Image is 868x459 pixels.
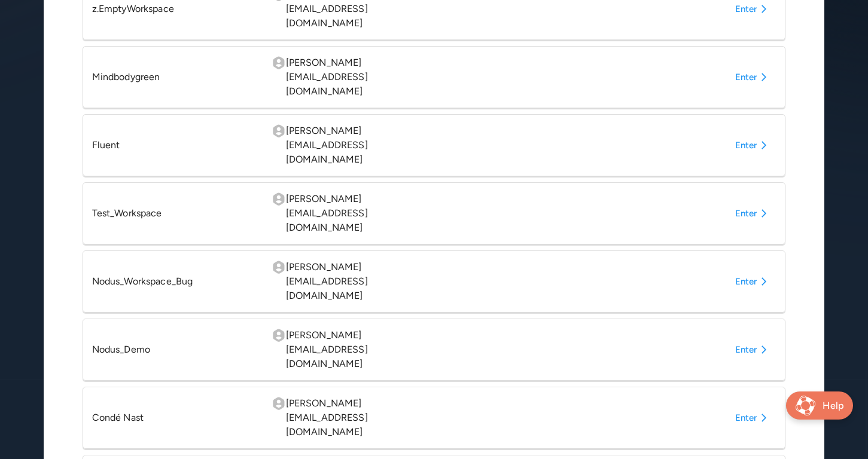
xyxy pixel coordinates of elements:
[92,274,263,289] p: Nodus_Workspace_Bug
[730,66,776,88] button: Enter
[92,206,263,221] p: Test_Workspace
[730,407,776,429] button: Enter
[730,134,776,156] button: Enter
[92,138,263,152] p: Fluent
[272,124,443,167] p: [PERSON_NAME][EMAIL_ADDRESS][DOMAIN_NAME]
[92,2,263,16] p: z.EmptyWorkspace
[272,396,443,439] p: [PERSON_NAME][EMAIL_ADDRESS][DOMAIN_NAME]
[92,342,263,357] p: Nodus_Demo
[272,328,443,371] p: [PERSON_NAME][EMAIL_ADDRESS][DOMAIN_NAME]
[730,339,776,360] button: Enter
[272,260,443,303] p: [PERSON_NAME][EMAIL_ADDRESS][DOMAIN_NAME]
[730,271,776,292] button: Enter
[92,411,263,425] p: Condé Nast
[730,203,776,224] button: Enter
[272,192,443,235] p: [PERSON_NAME][EMAIL_ADDRESS][DOMAIN_NAME]
[92,70,263,84] p: Mindbodygreen
[272,56,443,99] p: [PERSON_NAME][EMAIL_ADDRESS][DOMAIN_NAME]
